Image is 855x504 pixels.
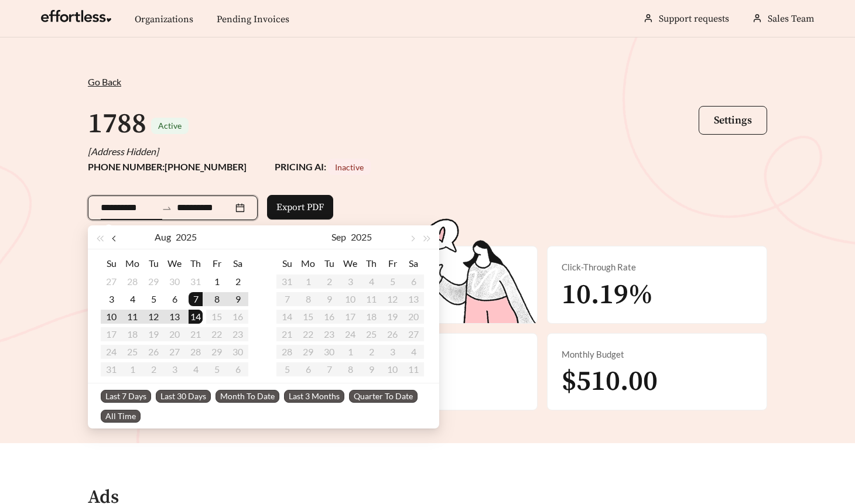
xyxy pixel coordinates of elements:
div: 13 [167,310,182,324]
td: 2025-08-04 [122,290,143,308]
span: Active [158,121,182,131]
div: Click-Through Rate [562,260,753,274]
td: 2025-08-10 [101,308,122,325]
div: 31 [189,275,203,289]
td: 2025-08-11 [122,308,143,325]
a: Pending Invoices [217,13,289,25]
td: 2025-08-07 [185,290,206,308]
button: Sep [331,225,346,249]
span: swap-right [162,203,172,214]
div: 29 [146,275,160,289]
div: 1 [210,275,224,289]
td: 2025-07-30 [164,273,185,290]
button: Settings [699,106,767,135]
div: 6 [167,292,182,306]
td: 2025-07-27 [101,273,122,290]
th: Sa [227,254,248,273]
td: 2025-07-29 [143,273,164,290]
th: Fr [206,254,227,273]
div: 3 [104,292,118,306]
th: Th [361,254,382,273]
td: 2025-08-13 [164,308,185,325]
td: 2025-07-31 [185,273,206,290]
div: 10 [104,310,118,324]
div: Monthly Budget [562,348,753,361]
button: Export PDF [267,195,333,220]
span: Last 30 Days [156,390,211,403]
td: 2025-08-05 [143,290,164,308]
th: We [164,254,185,273]
button: 2025 [176,225,197,249]
td: 2025-08-02 [227,273,248,290]
span: Export PDF [276,200,324,214]
div: 5 [146,292,160,306]
strong: PRICING AI: [275,161,371,172]
th: Sa [403,254,424,273]
th: Su [276,254,297,273]
div: 8 [210,292,224,306]
th: Mo [297,254,319,273]
th: Tu [143,254,164,273]
button: 2025 [351,225,372,249]
th: Fr [382,254,403,273]
span: $510.00 [562,364,658,399]
a: Organizations [135,13,193,25]
span: Sales Team [768,13,814,25]
td: 2025-08-01 [206,273,227,290]
th: We [340,254,361,273]
td: 2025-07-28 [122,273,143,290]
span: 10.19% [562,277,653,313]
td: 2025-08-14 [185,308,206,325]
div: 2 [231,275,245,289]
td: 2025-08-12 [143,308,164,325]
th: Su [101,254,122,273]
a: Support requests [659,13,729,25]
button: Aug [155,225,171,249]
div: 11 [125,310,139,324]
th: Tu [319,254,340,273]
span: Last 3 Months [284,390,344,403]
th: Mo [122,254,143,273]
span: Inactive [335,162,364,172]
th: Th [185,254,206,273]
td: 2025-08-08 [206,290,227,308]
span: Month To Date [216,390,279,403]
td: 2025-08-03 [101,290,122,308]
div: 4 [125,292,139,306]
span: Last 7 Days [101,390,151,403]
div: 30 [167,275,182,289]
td: 2025-08-06 [164,290,185,308]
i: [Address Hidden] [88,146,159,157]
div: 27 [104,275,118,289]
span: Settings [714,114,752,127]
span: Quarter To Date [349,390,418,403]
span: All Time [101,410,141,423]
h1: 1788 [88,107,146,142]
div: 9 [231,292,245,306]
span: Go Back [88,76,121,87]
strong: PHONE NUMBER: [PHONE_NUMBER] [88,161,247,172]
div: 7 [189,292,203,306]
span: to [162,203,172,213]
div: 14 [189,310,203,324]
div: 12 [146,310,160,324]
td: 2025-08-09 [227,290,248,308]
div: 28 [125,275,139,289]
